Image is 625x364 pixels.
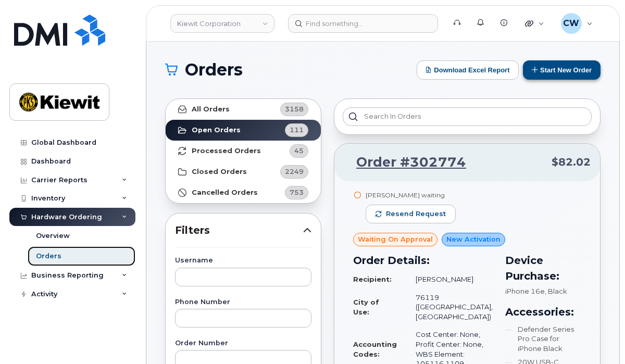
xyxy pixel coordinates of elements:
span: iPhone 16e [505,287,545,295]
a: Processed Orders45 [166,141,321,161]
strong: Accounting Codes: [353,340,397,358]
strong: Recipient: [353,275,392,283]
a: All Orders3158 [166,99,321,120]
iframe: Messenger Launcher [580,319,617,356]
label: Username [175,257,311,264]
span: 3158 [285,104,304,114]
button: Start New Order [523,60,601,80]
span: , Black [545,287,567,295]
span: 111 [290,125,304,135]
span: Orders [185,62,243,78]
span: Resend request [386,209,446,219]
strong: Closed Orders [192,168,247,176]
button: Resend request [366,205,456,223]
span: $82.02 [552,155,591,170]
input: Search in orders [343,107,592,126]
span: Waiting On Approval [358,234,433,244]
a: Open Orders111 [166,120,321,141]
div: [PERSON_NAME] waiting [366,191,456,199]
strong: Cancelled Orders [192,189,258,197]
label: Phone Number [175,299,311,306]
td: 76119 ([GEOGRAPHIC_DATA], [GEOGRAPHIC_DATA]) [406,288,493,326]
h3: Device Purchase: [505,253,581,284]
button: Download Excel Report [417,60,519,80]
strong: City of Use: [353,298,379,316]
span: 753 [290,187,304,197]
strong: All Orders [192,105,230,114]
a: Order #302774 [344,153,466,172]
span: Filters [175,223,303,238]
h3: Order Details: [353,253,493,268]
label: Order Number [175,340,311,347]
span: 45 [294,146,304,156]
strong: Open Orders [192,126,241,134]
a: Closed Orders2249 [166,161,321,182]
h3: Accessories: [505,304,581,320]
li: Defender Series Pro Case for iPhone Black [505,324,581,354]
td: [PERSON_NAME] [406,270,493,288]
span: 2249 [285,167,304,177]
a: Cancelled Orders753 [166,182,321,203]
strong: Processed Orders [192,147,261,155]
span: New Activation [446,234,501,244]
